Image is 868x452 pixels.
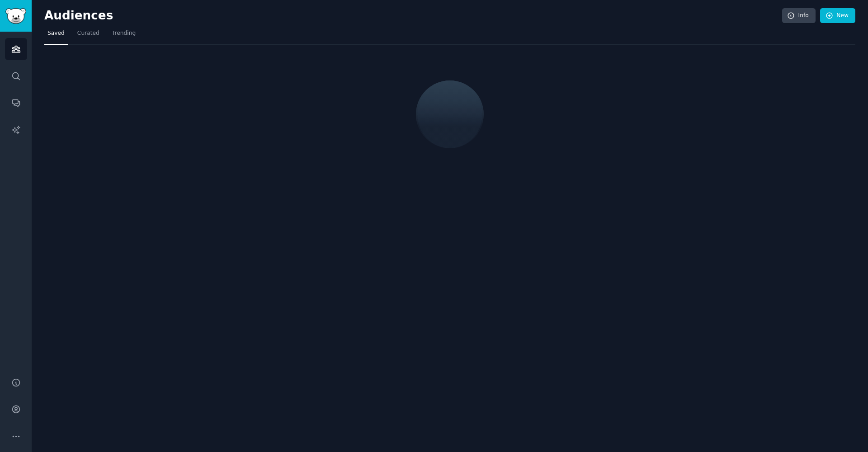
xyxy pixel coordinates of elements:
[74,26,103,45] a: Curated
[77,29,99,38] span: Curated
[44,26,68,45] a: Saved
[112,29,136,38] span: Trending
[47,29,65,38] span: Saved
[109,26,139,45] a: Trending
[5,8,26,24] img: GummySearch logo
[782,8,816,24] a: Info
[820,8,855,24] a: New
[44,9,782,23] h2: Audiences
